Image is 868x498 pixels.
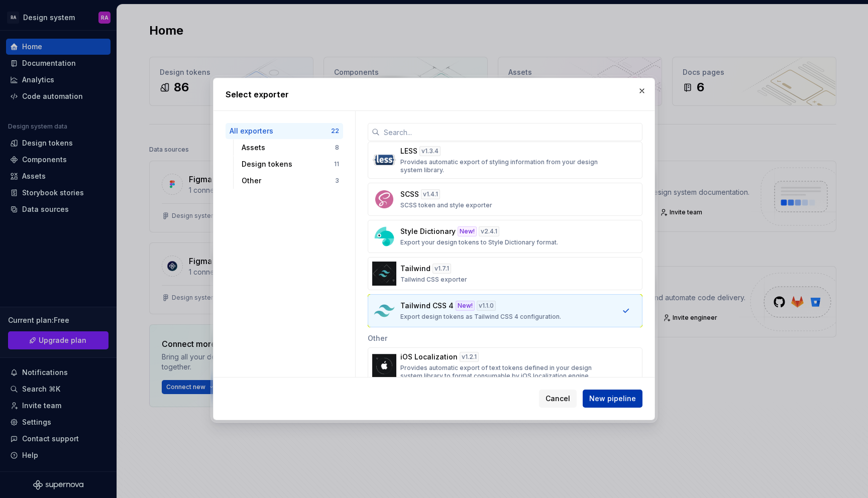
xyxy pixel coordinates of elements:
button: LESSv1.3.4Provides automatic export of styling information from your design system library. [368,142,642,179]
div: Design tokens [242,159,334,169]
button: Other3 [238,173,343,189]
div: New! [458,226,477,236]
div: Other [368,327,642,347]
div: v 2.4.1 [479,226,499,236]
p: Style Dictionary [400,226,456,236]
div: v 1.7.1 [432,264,451,274]
h2: Select exporter [226,88,642,100]
div: 11 [334,160,339,168]
div: All exporters [230,126,331,136]
button: Cancel [539,390,577,408]
span: Cancel [546,394,570,404]
button: Design tokens11 [238,156,343,172]
div: Other [242,176,335,186]
button: Assets8 [238,140,343,156]
span: New pipeline [589,394,636,404]
div: Assets [242,143,335,153]
p: iOS Localization [400,352,458,362]
button: Tailwind CSS 4New!v1.1.0Export design tokens as Tailwind CSS 4 configuration. [368,294,642,327]
p: SCSS [400,189,419,199]
button: All exporters22 [226,123,343,139]
p: Provides automatic export of text tokens defined in your design system library to format consumab... [400,364,604,380]
button: Style DictionaryNew!v2.4.1Export your design tokens to Style Dictionary format. [368,220,642,253]
p: Tailwind [400,264,430,274]
button: New pipeline [583,390,642,408]
div: v 1.3.4 [419,146,441,156]
p: LESS [400,146,417,156]
p: Tailwind CSS exporter [400,276,467,284]
div: 8 [335,144,339,152]
div: v 1.1.0 [477,301,496,311]
p: Export your design tokens to Style Dictionary format. [400,238,558,246]
div: v 1.4.1 [421,189,440,199]
div: v 1.2.1 [460,352,479,362]
button: Tailwindv1.7.1Tailwind CSS exporter [368,257,642,290]
p: SCSS token and style exporter [400,201,492,209]
p: Provides automatic export of styling information from your design system library. [400,158,604,174]
div: 3 [335,177,339,185]
p: Tailwind CSS 4 [400,301,454,311]
div: New! [456,301,475,311]
div: 22 [331,127,339,135]
button: iOS Localizationv1.2.1Provides automatic export of text tokens defined in your design system libr... [368,347,642,385]
input: Search... [380,123,642,141]
p: Export design tokens as Tailwind CSS 4 configuration. [400,313,561,321]
button: SCSSv1.4.1SCSS token and style exporter [368,183,642,216]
